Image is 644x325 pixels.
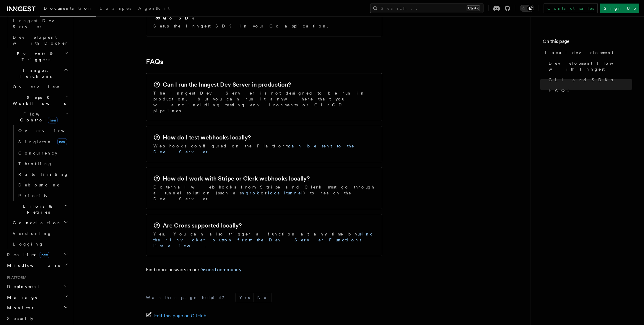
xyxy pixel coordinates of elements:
button: Middleware [5,260,69,271]
button: Monitor [5,303,69,313]
a: can be sent to the Dev Server [153,144,354,154]
p: Yes. You can also trigger a function at any time by . [153,231,375,249]
a: Throttling [16,158,69,169]
p: External webhooks from Stripe and Clerk must go through a tunnel solution (such as or ) to reach ... [153,184,375,202]
p: Setup the Inngest SDK in your Go application. [153,23,332,29]
span: Steps & Workflows [10,95,66,106]
a: Overview [16,125,69,136]
button: Yes [236,293,253,302]
span: Documentation [44,6,92,11]
h4: On this page [543,38,632,47]
a: Documentation [40,2,96,17]
p: The Inngest Dev Server is not designed to be run in production, but you can run it anywhere that ... [153,90,375,114]
div: Inngest Functions [5,82,69,249]
a: using the "Invoke" button from the Dev Server Functions list view [153,232,374,248]
span: Inngest Dev Server [13,18,63,29]
span: Platform [5,275,27,280]
a: AgentKit [135,2,173,16]
button: Flow Controlnew [10,109,69,125]
span: Singleton [18,139,52,144]
button: Search...Ctrl+K [370,4,484,13]
div: Flow Controlnew [10,125,69,201]
a: Examples [96,2,135,16]
a: Concurrency [16,148,69,158]
span: Priority [18,193,48,198]
button: Deployment [5,281,69,292]
a: Development Flow with Inngest [546,58,632,74]
span: Overview [13,84,74,89]
a: Rate limiting [16,169,69,180]
span: Examples [100,6,131,11]
span: Development Flow with Inngest [549,60,632,72]
a: CLI and SDKs [546,74,632,85]
h2: Can I run the Inngest Dev Server in production? [163,80,291,89]
button: Inngest Functions [5,65,69,82]
span: new [40,252,49,258]
button: No [254,293,271,302]
span: Concurrency [18,151,57,155]
p: Webhooks configured on the Platform . [153,143,375,155]
a: Inngest Dev Server [10,15,69,32]
span: FAQs [549,87,570,93]
kbd: Ctrl+K [467,5,480,11]
span: Development with Docker [13,35,68,45]
p: Was this page helpful? [146,295,228,300]
span: Cancellation [10,220,61,226]
span: AgentKit [138,6,170,11]
span: Versioning [13,231,52,236]
span: Overview [18,128,79,133]
span: Events & Triggers [5,51,64,63]
a: Overview [10,82,69,92]
h2: Go SDK [163,15,198,21]
a: Sign Up [600,4,639,13]
button: Events & Triggers [5,48,69,65]
a: Singletonnew [16,136,69,148]
a: Development with Docker [10,32,69,48]
a: Go SDKSetup the Inngest SDK in your Go application. [146,7,382,36]
span: CLI and SDKs [549,77,613,83]
span: Middleware [5,262,61,268]
span: Flow Control [10,111,65,123]
span: Inngest Functions [5,67,64,79]
button: Steps & Workflows [10,92,69,109]
a: ngrok [242,191,261,195]
span: Monitor [5,305,35,311]
a: Security [5,313,69,324]
a: FAQs [546,85,632,96]
span: Security [7,316,33,321]
span: Edit this page on GitHub [154,312,206,320]
span: Manage [5,294,38,300]
span: Logging [13,242,43,246]
p: Find more answers in our . [146,266,382,274]
a: Logging [10,239,69,249]
a: Debouncing [16,180,69,190]
span: Throttling [18,161,52,166]
a: Discord community [199,267,242,272]
span: Local development [545,50,614,56]
h2: How do I test webhooks locally? [163,133,251,142]
span: new [57,138,67,145]
button: Errors & Retries [10,201,69,217]
button: Cancellation [10,217,69,228]
button: Toggle dark mode [520,5,534,12]
a: Versioning [10,228,69,239]
span: Errors & Retries [10,203,64,215]
a: Contact sales [544,4,598,13]
span: new [48,117,58,123]
span: Deployment [5,284,39,290]
a: Priority [16,190,69,201]
span: Rate limiting [18,172,69,177]
a: Local development [543,47,632,58]
h2: How do I work with Stripe or Clerk webhooks locally? [163,174,310,183]
span: Realtime [5,252,49,258]
a: localtunnel [268,191,303,195]
h2: Are Crons supported locally? [163,221,242,230]
button: Realtimenew [5,249,69,260]
a: Edit this page on GitHub [146,312,206,320]
span: Debouncing [18,183,61,187]
a: FAQs [146,58,163,66]
button: Manage [5,292,69,303]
